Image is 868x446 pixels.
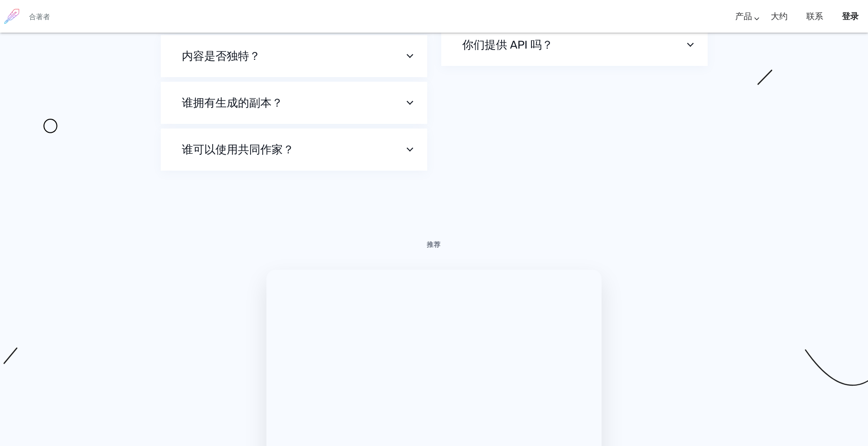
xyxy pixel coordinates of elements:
h6: 合著者 [29,12,50,21]
img: 形状 [757,67,773,88]
a: 登录 [842,3,859,30]
img: 形状 [805,347,868,386]
b: 登录 [842,11,859,22]
a: 大约 [771,3,788,30]
button: 谁拥有生成的副本？ [161,82,427,124]
a: 联系 [806,3,823,30]
img: 形状 [43,119,57,133]
h6: 推荐 [285,241,583,256]
a: 产品 [735,3,752,30]
button: 你们提供 API 吗？ [441,24,708,66]
button: 内容是否独特？ [161,35,427,77]
button: 谁可以使用共同作家？ [161,129,427,171]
